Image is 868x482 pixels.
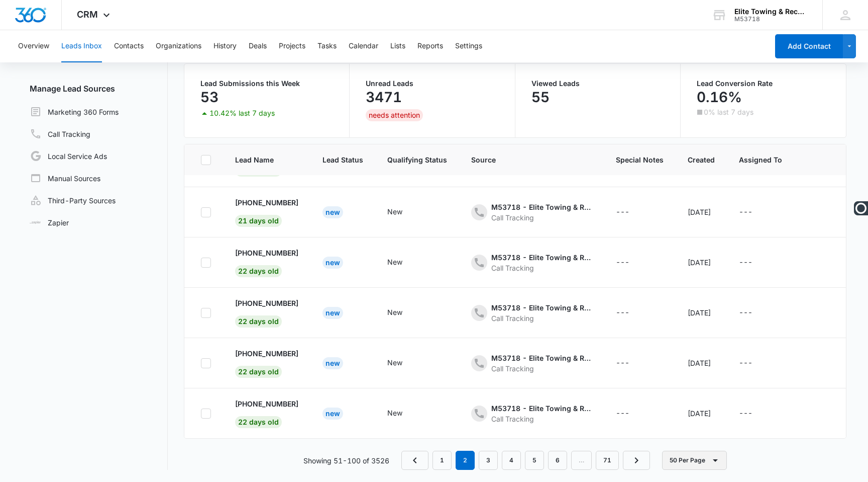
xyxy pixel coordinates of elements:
div: - - Select to Edit Field [387,257,420,269]
div: New [387,357,402,368]
div: - - Select to Edit Field [387,408,420,420]
p: [PHONE_NUMBER] [235,298,298,308]
div: - - Select to Edit Field [616,307,647,319]
div: M53718 - Elite Towing & Recovery - Content [491,252,592,263]
nav: Pagination [401,451,650,470]
div: Call Tracking [491,414,592,424]
a: New [322,258,343,267]
button: Projects [279,30,305,62]
span: Special Notes [616,154,664,165]
a: [PHONE_NUMBER]21 days old [235,197,298,225]
div: --- [616,408,629,420]
span: Qualifying Status [387,154,447,165]
a: Previous Page [401,451,428,470]
div: Call Tracking [491,313,592,324]
div: New [322,357,343,369]
a: New [322,208,343,216]
div: --- [616,357,629,369]
a: Page 5 [525,451,544,470]
div: New [322,307,343,319]
p: [PHONE_NUMBER] [235,248,298,258]
div: --- [616,206,629,218]
a: Page 1 [432,451,452,470]
img: Ooma Logo [854,201,868,215]
p: 53 [200,89,219,105]
a: [PHONE_NUMBER]22 days old [235,248,298,275]
span: Assigned To [739,154,782,165]
p: [PHONE_NUMBER] [235,348,298,359]
h3: Manage Lead Sources [22,83,168,95]
div: New [322,206,343,218]
span: CRM [77,9,98,20]
div: - - Select to Edit Field [387,357,420,369]
button: Tasks [317,30,337,62]
p: [PHONE_NUMBER] [235,398,298,409]
div: M53718 - Elite Towing & Recovery - Content [491,302,592,313]
div: New [322,408,343,420]
a: [PHONE_NUMBER]22 days old [235,398,298,426]
button: Add Contact [775,34,843,58]
button: Deals [249,30,267,62]
div: --- [616,307,629,319]
a: New [322,409,343,418]
a: New [322,308,343,317]
a: Next Page [623,451,650,470]
button: Settings [455,30,482,62]
button: Overview [18,30,49,62]
div: Call Tracking [491,263,592,273]
span: 22 days old [235,366,282,378]
a: Zapier [30,217,69,228]
span: Created [688,154,715,165]
a: Page 71 [596,451,619,470]
div: - - Select to Edit Field [739,257,771,269]
p: 0.16% [697,89,742,105]
div: New [387,257,402,267]
div: --- [739,307,752,319]
a: Third-Party Sources [30,194,116,206]
span: Source [471,154,592,165]
div: New [387,408,402,418]
div: - - Select to Edit Field [616,206,647,218]
a: Page 3 [479,451,498,470]
div: --- [739,408,752,420]
p: 0% last 7 days [704,109,753,116]
div: --- [739,357,752,369]
div: M53718 - Elite Towing & Recovery - Ads [491,202,592,212]
button: History [213,30,237,62]
p: 10.42% last 7 days [209,110,275,117]
div: [DATE] [688,257,715,268]
em: 2 [456,451,475,470]
a: New [322,359,343,367]
a: Local Service Ads [30,150,107,162]
div: account id [734,16,808,23]
span: 22 days old [235,265,282,277]
div: - - Select to Edit Field [616,357,647,369]
div: - - Select to Edit Field [739,357,771,369]
a: Marketing 360 Forms [30,106,119,118]
div: account name [734,8,808,16]
p: 3471 [366,89,402,105]
div: M53718 - Elite Towing & Recovery - Ads [491,353,592,363]
a: [PHONE_NUMBER]22 days old [235,298,298,326]
div: - - Select to Edit Field [616,408,647,420]
button: Calendar [349,30,378,62]
div: - - Select to Edit Field [387,307,420,319]
button: Organizations [156,30,201,62]
span: Lead Name [235,154,298,165]
a: [PHONE_NUMBER]22 days old [235,348,298,376]
div: --- [616,257,629,269]
p: 55 [531,89,550,105]
div: [DATE] [688,358,715,368]
a: Manual Sources [30,172,100,184]
div: [DATE] [688,307,715,318]
button: Leads Inbox [61,30,102,62]
p: Viewed Leads [531,80,664,87]
p: Lead Submissions this Week [200,80,333,87]
div: M53718 - Elite Towing & Recovery - Content [491,403,592,414]
span: 21 days old [235,215,282,227]
a: Page 4 [502,451,521,470]
button: Reports [417,30,443,62]
p: Lead Conversion Rate [697,80,830,87]
span: 22 days old [235,416,282,428]
div: - - Select to Edit Field [739,307,771,319]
